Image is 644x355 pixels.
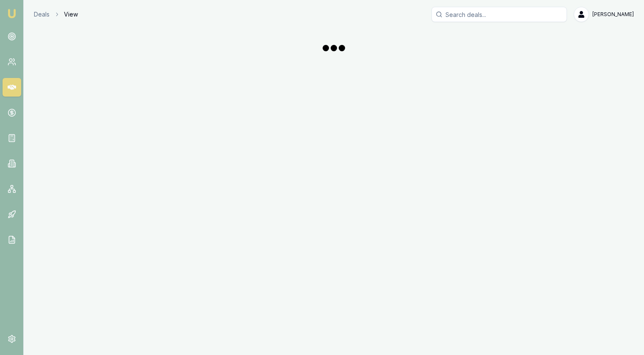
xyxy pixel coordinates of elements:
[431,7,567,22] input: Search deals
[592,11,634,18] span: [PERSON_NAME]
[34,10,50,19] a: Deals
[7,8,17,19] img: emu-icon-u.png
[64,10,78,19] span: View
[34,10,78,19] nav: breadcrumb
